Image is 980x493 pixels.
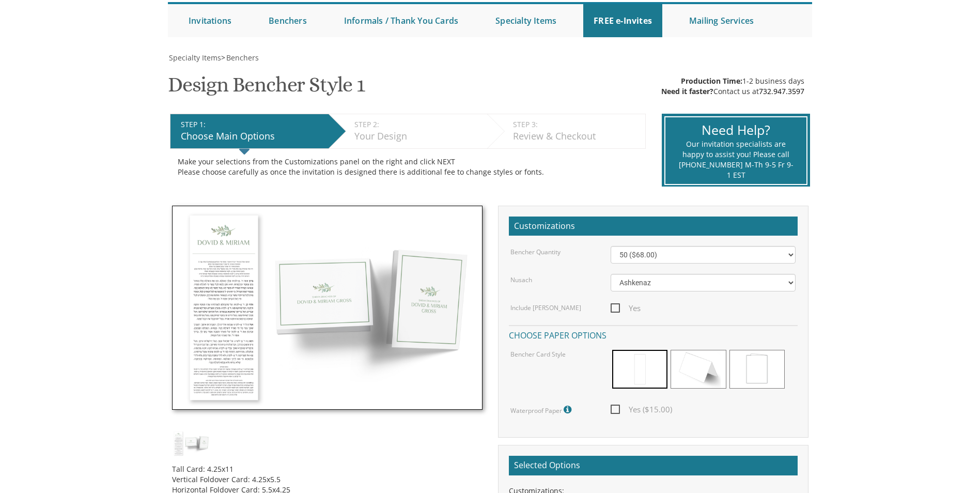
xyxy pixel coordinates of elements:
label: Bencher Quantity [510,248,561,256]
div: 1-2 business days Contact us at [661,76,804,97]
h2: Customizations [509,217,798,236]
a: Specialty Items [485,4,567,37]
a: Invitations [178,4,242,37]
label: Nusach [510,275,532,284]
label: Bencher Card Style [510,350,566,359]
h2: Selected Options [509,456,798,475]
span: > [221,53,259,63]
div: Your Design [354,130,482,143]
div: Review & Checkout [513,130,640,143]
span: Production Time: [681,76,742,86]
span: Yes [611,302,641,315]
div: STEP 3: [513,119,640,130]
h4: Choose paper options [509,325,798,343]
div: STEP 1: [181,119,323,130]
span: Need it faster? [661,86,713,96]
a: Benchers [225,53,259,63]
a: FREE e-Invites [583,4,662,37]
a: Informals / Thank You Cards [334,4,469,37]
span: Specialty Items [169,53,221,63]
span: Yes ($15.00) [611,403,672,416]
div: Choose Main Options [181,130,323,143]
label: Include [PERSON_NAME] [510,303,581,312]
label: Waterproof Paper [510,403,574,417]
a: Mailing Services [679,4,764,37]
div: Make your selections from the Customizations panel on the right and click NEXT Please choose care... [178,157,638,177]
div: Our invitation specialists are happy to assist you! Please call [PHONE_NUMBER] M-Th 9-5 Fr 9-1 EST [678,139,794,180]
a: Specialty Items [168,53,221,63]
img: dc_style1.jpg [172,430,211,456]
div: STEP 2: [354,119,482,130]
h1: Design Bencher Style 1 [168,73,365,104]
a: 732.947.3597 [759,86,804,96]
a: Benchers [258,4,317,37]
img: dc_style1.jpg [172,206,483,410]
span: Benchers [226,53,259,63]
div: Need Help? [678,121,794,140]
